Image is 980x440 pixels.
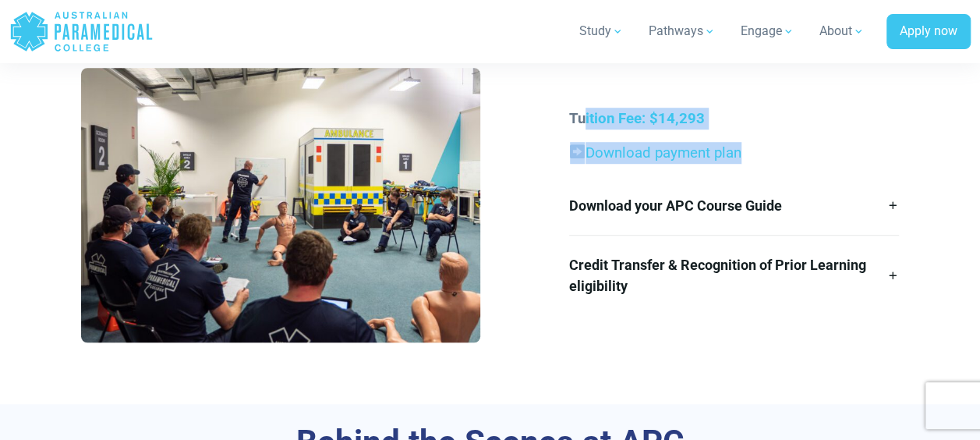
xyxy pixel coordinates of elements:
a: Australian Paramedical College [9,6,154,57]
a: Download your APC Course Guide [569,176,899,235]
a: Engage [731,9,804,53]
a: Pathways [639,9,725,53]
a: Study [570,9,633,53]
strong: Tuition Fee: $14,293 [569,110,705,127]
a: Download payment plan [586,144,741,161]
a: Credit Transfer & Recognition of Prior Learning eligibility [569,236,899,315]
a: About [810,9,874,53]
a: Apply now [886,14,971,50]
img: ➡️ [570,144,585,159]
